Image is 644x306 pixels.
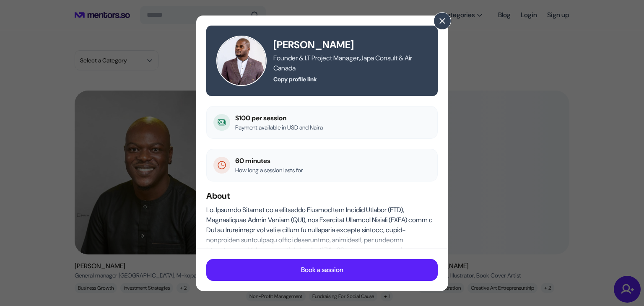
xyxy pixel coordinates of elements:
[359,54,360,62] span: ,
[206,190,438,202] h5: About
[235,123,323,132] p: Payment available in USD and Naira
[235,166,303,174] p: How long a session lasts for
[216,36,267,86] img: Dr. Oludayo
[301,265,343,275] p: Book a session
[273,53,428,73] p: Founder & I.T Project Manager Japa Consult & Air Canada
[273,75,317,83] button: Copy profile link
[273,38,428,52] h5: [PERSON_NAME]
[235,113,323,123] p: $100 per session
[206,259,438,281] button: Book a session
[235,156,303,166] p: 60 minutes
